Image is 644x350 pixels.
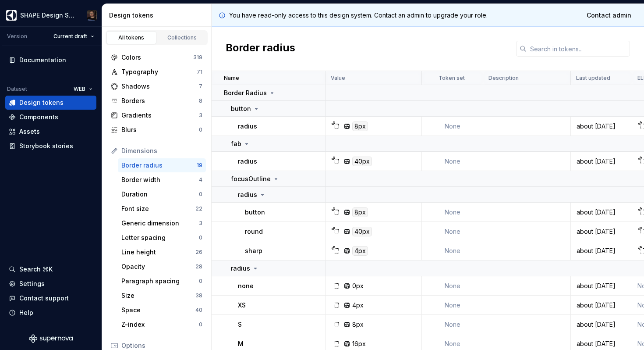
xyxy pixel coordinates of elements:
div: Line height [121,248,195,257]
p: radius [238,122,257,131]
div: Version [7,33,27,40]
div: Blurs [121,125,199,134]
div: 3 [199,220,202,227]
span: WEB [74,86,85,93]
button: Current draft [50,30,98,43]
a: Settings [5,277,96,291]
p: XS [238,301,246,310]
div: about [DATE] [571,301,631,310]
div: Dimensions [121,146,202,155]
input: Search in tokens... [527,41,630,57]
div: Gradients [121,111,199,120]
div: 40px [352,157,372,166]
td: None [422,296,483,315]
div: 16px [352,339,366,348]
div: 319 [193,54,202,61]
a: Font size22 [118,202,206,216]
td: None [422,222,483,241]
div: 8px [352,121,368,131]
p: round [245,227,263,236]
a: Documentation [5,53,96,67]
div: 8px [352,320,364,329]
div: Generic dimension [121,219,199,228]
div: 0px [352,282,364,290]
div: Shadows [121,82,199,91]
div: Typography [121,68,197,76]
a: Border width4 [118,173,206,187]
div: about [DATE] [571,208,631,217]
div: 26 [195,249,202,256]
div: Border width [121,175,199,184]
div: Contact support [19,294,69,303]
a: Contact admin [581,7,637,23]
div: about [DATE] [571,339,631,348]
a: Borders8 [107,94,206,108]
div: Help [19,308,33,317]
div: SHAPE Design System [20,11,76,20]
a: Storybook stories [5,139,96,153]
a: Components [5,110,96,124]
a: Paragraph spacing0 [118,274,206,288]
a: Typography71 [107,65,206,79]
a: Assets [5,125,96,139]
p: Token set [439,75,465,82]
p: radius [238,190,257,199]
div: Design tokens [19,98,64,107]
div: Size [121,291,195,300]
div: 0 [199,191,202,198]
div: about [DATE] [571,157,631,166]
a: Supernova Logo [29,334,73,343]
a: Blurs0 [107,123,206,137]
a: Letter spacing0 [118,231,206,245]
div: Z-index [121,320,199,329]
div: Border radius [121,161,197,170]
td: None [422,203,483,222]
div: 40 [195,307,202,314]
div: 8px [352,207,368,217]
a: Size38 [118,289,206,303]
button: WEB [70,83,96,95]
td: None [422,241,483,261]
div: 0 [199,234,202,241]
button: Help [5,306,96,320]
h2: Border radius [226,41,295,57]
div: Assets [19,127,40,136]
a: Duration0 [118,187,206,201]
p: Value [331,75,345,82]
p: You have read-only access to this design system. Contact an admin to upgrade your role. [229,11,488,20]
div: Font size [121,204,195,213]
div: 38 [195,292,202,299]
td: None [422,276,483,296]
div: Duration [121,190,199,199]
p: focusOutline [231,175,271,183]
div: Paragraph spacing [121,277,199,286]
div: 7 [199,83,202,90]
p: radius [238,157,257,166]
td: None [422,117,483,136]
div: Design tokens [109,11,208,20]
p: Description [488,75,519,82]
div: 3 [199,112,202,119]
div: 4px [352,301,364,310]
img: Vinicius Ianoni [87,10,97,21]
div: about [DATE] [571,227,631,236]
td: None [422,315,483,334]
p: fab [231,139,241,148]
a: Gradients3 [107,108,206,122]
div: 4 [199,176,202,183]
div: Borders [121,96,199,105]
div: Collections [160,34,204,41]
div: about [DATE] [571,320,631,329]
a: Colors319 [107,50,206,64]
a: Generic dimension3 [118,216,206,230]
div: Settings [19,279,45,288]
div: 0 [199,278,202,285]
div: 19 [197,162,202,169]
a: Space40 [118,303,206,317]
p: sharp [245,246,262,255]
p: S [238,320,242,329]
div: 71 [197,68,202,75]
div: Options [121,341,202,350]
span: Contact admin [587,11,631,20]
div: All tokens [110,34,153,41]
